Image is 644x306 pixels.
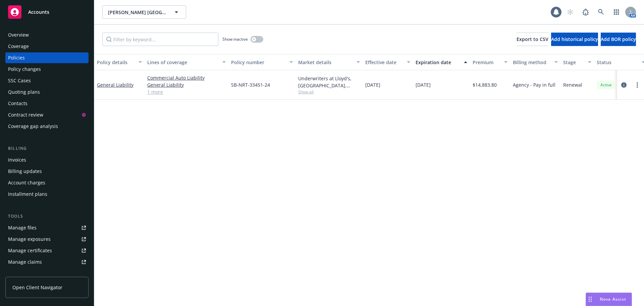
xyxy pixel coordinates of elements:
[5,145,89,152] div: Billing
[599,82,613,88] span: Active
[586,293,594,306] div: Drag to move
[8,121,58,132] div: Coverage gap analysis
[102,33,218,46] input: Filter by keyword...
[365,59,403,66] div: Effective date
[94,54,145,70] button: Policy details
[597,59,638,66] div: Status
[231,59,285,66] div: Policy number
[298,75,360,89] div: Underwriters at Lloyd's, [GEOGRAPHIC_DATA], [PERSON_NAME] of [GEOGRAPHIC_DATA], RT Specialty Insu...
[8,110,43,120] div: Contract review
[298,59,353,66] div: Market details
[8,87,40,97] div: Quoting plans
[102,5,186,19] button: [PERSON_NAME] [GEOGRAPHIC_DATA] / Unique Product Source Inc.
[147,88,226,95] a: 1 more
[594,5,608,19] a: Search
[517,33,548,46] button: Export to CSV
[147,74,226,81] a: Commercial Auto Liability
[12,284,62,291] span: Open Client Navigator
[8,52,25,63] div: Policies
[473,81,497,88] span: $14,883.80
[5,87,89,97] a: Quoting plans
[5,98,89,109] a: Contacts
[5,30,89,40] a: Overview
[513,81,555,88] span: Agency - Pay in full
[5,177,89,188] a: Account charges
[560,54,594,70] button: Stage
[416,59,460,66] div: Expiration date
[5,257,89,267] a: Manage claims
[413,54,470,70] button: Expiration date
[231,81,270,88] span: SB-NRT-33451-24
[5,110,89,120] a: Contract review
[228,54,296,70] button: Policy number
[145,54,228,70] button: Lines of coverage
[601,36,636,42] span: Add BOR policy
[8,41,29,52] div: Coverage
[8,98,28,109] div: Contacts
[8,75,31,86] div: SSC Cases
[5,189,89,200] a: Installment plans
[363,54,413,70] button: Effective date
[600,296,626,302] span: Nova Assist
[8,189,47,200] div: Installment plans
[8,234,51,245] div: Manage exposures
[5,52,89,63] a: Policies
[222,36,248,42] span: Show inactive
[8,245,52,256] div: Manage certificates
[470,54,510,70] button: Premium
[551,33,598,46] button: Add historical policy
[8,268,40,279] div: Manage BORs
[147,81,226,88] a: General Liability
[365,81,380,88] span: [DATE]
[97,59,135,66] div: Policy details
[563,81,582,88] span: Renewal
[8,257,42,267] div: Manage claims
[298,89,360,95] span: Show all
[147,59,218,66] div: Lines of coverage
[610,5,623,19] a: Switch app
[5,166,89,177] a: Billing updates
[5,75,89,86] a: SSC Cases
[296,54,363,70] button: Market details
[586,293,632,306] button: Nova Assist
[551,36,598,42] span: Add historical policy
[8,30,29,40] div: Overview
[8,177,45,188] div: Account charges
[601,33,636,46] button: Add BOR policy
[563,5,577,19] a: Start snowing
[517,36,548,42] span: Export to CSV
[5,213,89,220] div: Tools
[28,9,49,15] span: Accounts
[5,222,89,233] a: Manage files
[5,64,89,75] a: Policy changes
[108,9,166,16] span: [PERSON_NAME] [GEOGRAPHIC_DATA] / Unique Product Source Inc.
[8,222,37,233] div: Manage files
[620,81,628,89] a: circleInformation
[513,59,550,66] div: Billing method
[416,81,431,88] span: [DATE]
[97,82,133,88] a: General Liability
[5,155,89,165] a: Invoices
[8,166,42,177] div: Billing updates
[5,121,89,132] a: Coverage gap analysis
[5,234,89,245] a: Manage exposures
[5,41,89,52] a: Coverage
[8,64,41,75] div: Policy changes
[510,54,560,70] button: Billing method
[633,81,641,89] a: more
[563,59,584,66] div: Stage
[8,155,26,165] div: Invoices
[5,268,89,279] a: Manage BORs
[5,245,89,256] a: Manage certificates
[473,59,500,66] div: Premium
[579,5,592,19] a: Report a Bug
[5,3,89,21] a: Accounts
